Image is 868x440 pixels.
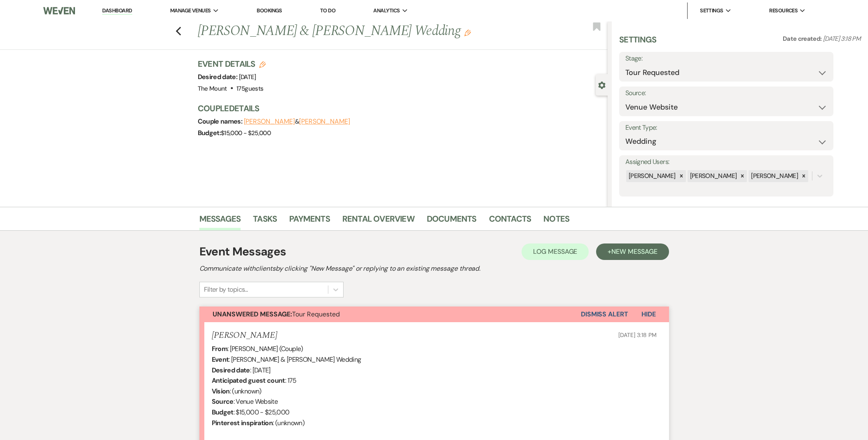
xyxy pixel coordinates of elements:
[641,310,656,318] span: Hide
[823,35,861,43] span: [DATE] 3:18 PM
[212,419,273,427] b: Pinterest inspiration
[204,285,248,295] div: Filter by topics...
[213,310,292,318] strong: Unanswered Message:
[236,84,263,93] span: 175 guests
[700,7,723,15] span: Settings
[170,7,211,15] span: Manage Venues
[102,7,132,15] a: Dashboard
[244,118,295,125] button: [PERSON_NAME]
[342,212,414,230] a: Rental Overview
[427,212,477,230] a: Documents
[625,87,827,99] label: Source:
[212,397,234,406] b: Source
[43,2,75,19] img: Weven Logo
[625,156,827,168] label: Assigned Users:
[625,122,827,134] label: Event Type:
[253,212,277,230] a: Tasks
[289,212,330,230] a: Payments
[688,170,738,182] div: [PERSON_NAME]
[212,376,285,385] b: Anticipated guest count
[212,344,227,353] b: From
[581,307,628,322] button: Dismiss Alert
[198,84,227,93] span: The Mount
[628,307,669,322] button: Hide
[611,247,657,256] span: New Message
[212,330,277,341] h5: [PERSON_NAME]
[198,73,239,81] span: Desired date:
[489,212,531,230] a: Contacts
[198,58,266,70] h3: Event Details
[783,35,823,43] span: Date created:
[299,118,350,125] button: [PERSON_NAME]
[212,387,230,396] b: Vision
[373,7,400,15] span: Analytics
[618,331,656,339] span: [DATE] 3:18 PM
[522,243,589,260] button: Log Message
[320,7,335,14] a: To Do
[213,310,340,318] span: Tour Requested
[464,29,471,36] button: Edit
[212,408,234,417] b: Budget
[596,243,669,260] button: +New Message
[199,264,669,274] h2: Communicate with clients by clicking "New Message" or replying to an existing message thread.
[533,247,577,256] span: Log Message
[626,170,677,182] div: [PERSON_NAME]
[619,34,657,52] h3: Settings
[769,7,798,15] span: Resources
[212,355,229,364] b: Event
[625,53,827,65] label: Stage:
[199,307,581,322] button: Unanswered Message:Tour Requested
[257,7,282,14] a: Bookings
[221,129,271,137] span: $15,000 - $25,000
[598,81,606,89] button: Close lead details
[212,366,250,374] b: Desired date
[199,212,241,230] a: Messages
[244,117,350,126] span: &
[198,103,599,114] h3: Couple Details
[749,170,799,182] div: [PERSON_NAME]
[198,21,522,41] h1: [PERSON_NAME] & [PERSON_NAME] Wedding
[198,117,244,126] span: Couple names:
[543,212,569,230] a: Notes
[239,73,256,81] span: [DATE]
[199,243,286,260] h1: Event Messages
[198,129,221,137] span: Budget:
